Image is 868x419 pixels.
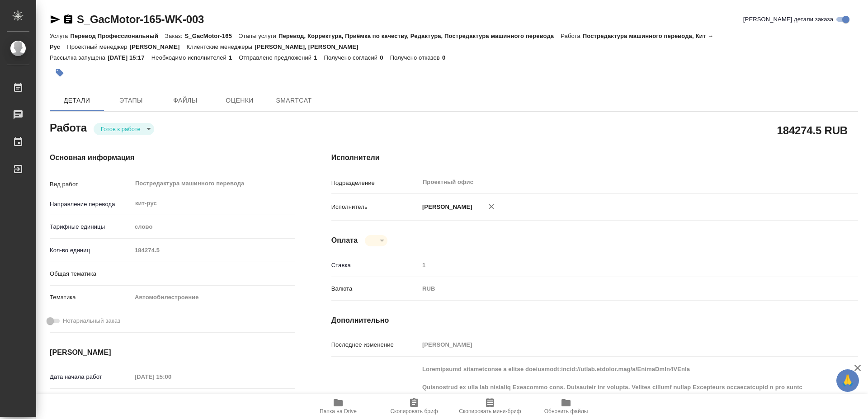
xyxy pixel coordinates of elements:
input: Пустое поле [132,244,295,257]
button: Папка на Drive [300,394,376,419]
p: Необходимо исполнителей [151,54,229,61]
button: Скопировать ссылку [63,14,74,25]
div: Готов к работе [94,123,154,135]
p: 0 [380,54,390,61]
p: Получено согласий [324,54,380,61]
button: Скопировать бриф [376,394,452,419]
p: [DATE] 15:17 [108,54,151,61]
div: ​ [132,266,295,282]
h4: Основная информация [50,152,295,163]
span: Скопировать мини-бриф [459,408,521,414]
p: Общая тематика [50,269,132,278]
div: слово [132,219,295,235]
span: Папка на Drive [320,408,357,414]
p: Тарифные единицы [50,222,132,231]
p: Проектный менеджер [67,43,129,50]
p: Подразделение [331,179,419,188]
p: Исполнитель [331,202,419,212]
span: Оценки [218,95,261,106]
p: Этапы услуги [239,33,278,39]
span: Этапы [109,95,153,106]
input: Пустое поле [132,370,211,383]
button: Удалить исполнителя [481,197,501,217]
span: 🙏 [840,371,855,390]
span: SmartCat [272,95,316,106]
button: Скопировать ссылку для ЯМессенджера [50,14,61,25]
h4: Дополнительно [331,315,858,326]
p: Ставка [331,261,419,270]
span: Обновить файлы [544,408,588,414]
span: Детали [55,95,99,106]
h4: [PERSON_NAME] [50,347,295,358]
button: Готов к работе [98,125,143,133]
div: RUB [419,281,814,297]
p: Последнее изменение [331,340,419,349]
span: Скопировать бриф [390,408,438,414]
h4: Оплата [331,235,358,246]
button: Добавить тэг [50,63,70,83]
span: [PERSON_NAME] детали заказа [743,15,833,24]
p: Дата начала работ [50,372,132,381]
span: Нотариальный заказ [63,316,120,325]
p: Вид работ [50,180,132,189]
p: Направление перевода [50,200,132,209]
a: S_GacMotor-165-WK-003 [77,13,204,25]
button: Скопировать мини-бриф [452,394,528,419]
p: [PERSON_NAME] [130,43,187,50]
h2: 184274.5 RUB [777,122,848,138]
p: Тематика [50,293,132,302]
div: Готов к работе [365,235,387,246]
p: 1 [314,54,324,61]
h4: Исполнители [331,152,858,163]
p: Кол-во единиц [50,246,132,255]
p: Валюта [331,284,419,293]
p: [PERSON_NAME] [419,202,472,212]
button: Обновить файлы [528,394,604,419]
p: [PERSON_NAME], [PERSON_NAME] [255,43,365,50]
p: Работа [561,33,583,39]
p: Перевод, Корректура, Приёмка по качеству, Редактура, Постредактура машинного перевода [278,33,561,39]
p: Услуга [50,33,70,39]
p: Клиентские менеджеры [187,43,255,50]
p: Перевод Профессиональный [70,33,165,39]
p: 0 [442,54,452,61]
span: Файлы [164,95,207,106]
p: Получено отказов [390,54,442,61]
p: 1 [229,54,239,61]
p: Рассылка запущена [50,54,108,61]
input: Пустое поле [419,259,814,272]
div: Автомобилестроение [132,290,295,305]
p: S_GacMotor-165 [185,33,239,39]
h2: Работа [50,119,87,135]
p: Отправлено предложений [239,54,314,61]
button: 🙏 [836,369,859,392]
p: Заказ: [165,33,184,39]
input: Пустое поле [419,338,814,351]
